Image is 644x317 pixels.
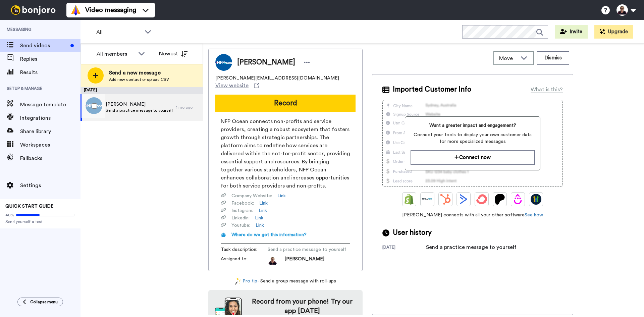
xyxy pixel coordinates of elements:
[215,54,232,71] img: Image of Kerrie
[268,256,278,266] img: fa305bef-709d-42d7-86c1-605491051c6f-1758615442.jpg
[109,69,169,77] span: Send a new message
[268,246,346,253] span: Send a practice message to yourself
[20,42,68,50] span: Send videos
[215,82,259,90] a: View website
[231,222,250,229] span: Youtube :
[255,215,263,221] a: Link
[208,278,363,285] div: - Send a group message with roll-ups
[231,200,254,207] span: Facebook :
[20,141,80,149] span: Workspaces
[176,105,200,110] div: 1 mo ago
[440,194,451,205] img: Hubspot
[221,117,350,190] span: NFP Ocean connects non-profits and service providers, creating a robust ecosystem that fosters gr...
[154,47,193,60] button: Newest
[5,212,14,218] span: 40%
[458,194,469,205] img: ActiveCampaign
[494,194,505,205] img: Patreon
[20,101,80,109] span: Message template
[20,55,80,63] span: Replies
[231,232,307,237] span: Where do we get this information?
[393,228,432,238] span: User history
[393,85,471,95] span: Imported Customer Info
[20,181,80,190] span: Settings
[249,297,356,316] h4: Record from your phone! Try our app [DATE]
[525,213,543,217] a: See how
[106,101,173,108] span: [PERSON_NAME]
[594,25,633,39] button: Upgrade
[97,50,135,58] div: All members
[106,108,173,113] span: Send a practice message to yourself
[231,193,272,199] span: Company Website :
[277,193,286,199] a: Link
[382,245,426,251] div: [DATE]
[422,194,433,205] img: Ontraport
[8,5,58,15] img: bj-logo-header-white.svg
[231,207,253,214] span: Instagram :
[537,51,569,65] button: Dismiss
[476,194,487,205] img: ConvertKit
[85,5,136,15] span: Video messaging
[20,114,80,122] span: Integrations
[235,278,241,285] img: magic-wand.svg
[215,75,339,82] span: [PERSON_NAME][EMAIL_ADDRESS][DOMAIN_NAME]
[109,77,169,82] span: Add new contact or upload CSV
[531,194,541,205] img: GoHighLevel
[235,278,257,285] a: Pro tip
[96,28,141,36] span: All
[30,299,58,305] span: Collapse menu
[5,204,54,209] span: QUICK START GUIDE
[221,246,268,253] span: Task description :
[70,5,81,15] img: vm-color.svg
[284,256,324,266] span: [PERSON_NAME]
[411,150,534,165] button: Connect now
[215,95,356,112] button: Record
[20,154,80,162] span: Fallbacks
[215,82,249,90] span: View website
[256,222,264,229] a: Link
[17,298,63,306] button: Collapse menu
[259,200,268,207] a: Link
[237,57,295,67] span: [PERSON_NAME]
[499,54,517,62] span: Move
[80,87,203,94] div: [DATE]
[404,194,415,205] img: Shopify
[555,25,588,39] button: Invite
[531,86,563,94] div: What is this?
[411,122,534,129] span: Want a greater impact and engagement?
[20,127,80,136] span: Share library
[259,207,267,214] a: Link
[221,256,268,266] span: Assigned to:
[382,212,563,218] span: [PERSON_NAME] connects with all your other software
[426,243,517,251] div: Send a practice message to yourself
[231,215,250,221] span: Linkedin :
[5,219,75,224] span: Send yourself a test
[20,68,80,76] span: Results
[411,131,534,145] span: Connect your tools to display your own customer data for more specialized messages
[513,194,523,205] img: Drip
